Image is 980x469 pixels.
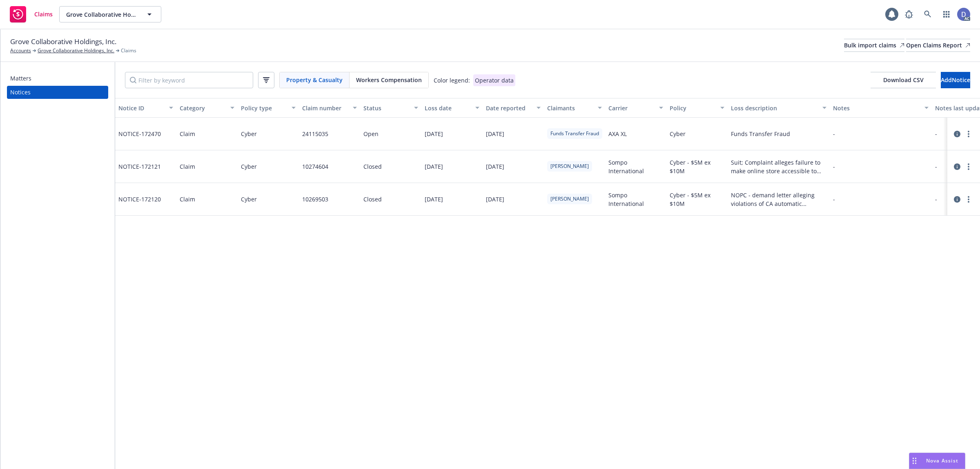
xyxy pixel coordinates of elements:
[486,104,532,112] div: Date reported
[483,98,544,118] button: Date reported
[830,150,932,183] div: -
[608,158,663,175] span: Sompo International
[830,183,932,216] div: -
[434,76,470,85] div: Color legend:
[670,130,686,138] span: Cyber
[421,98,483,118] button: Loss date
[938,6,955,22] a: Switch app
[356,76,422,84] span: Workers Compensation
[7,72,108,85] a: Matters
[241,195,257,203] span: Cyber
[425,162,443,171] div: [DATE]
[486,130,504,138] div: [DATE]
[920,6,936,22] a: Search
[180,104,225,112] div: Category
[425,104,470,112] div: Loss date
[299,98,360,118] button: Claim number
[731,158,826,175] div: Suit; Complaint alleges failure to make online store accessible to blind individuals, etc.
[121,47,136,54] span: Claims
[964,129,973,139] a: more
[10,72,31,85] div: Matters
[180,195,195,203] div: Claim
[360,98,421,118] button: Status
[605,98,666,118] button: Carrier
[964,162,973,172] a: more
[941,76,970,84] span: Add Notice
[118,195,161,203] span: NOTICE- 172120
[238,98,299,118] button: Policy type
[909,453,965,469] button: Nova Assist
[830,118,932,150] div: -
[731,191,826,208] div: NOPC - demand letter alleging violations of CA automatic purchase renewal law and consumer legal ...
[176,98,238,118] button: Category
[901,6,917,22] a: Report a Bug
[118,104,164,112] div: Notice ID
[425,195,443,203] div: [DATE]
[115,98,176,118] button: Notice ID
[118,130,161,138] span: NOTICE- 172470
[731,104,817,112] div: Loss description
[670,104,715,112] div: Policy
[363,130,379,138] div: Open
[608,130,627,138] span: AXA XL
[909,453,920,469] div: Drag to move
[544,98,605,118] button: Claimants
[10,47,31,54] a: Accounts
[670,158,724,175] span: Cyber - $5M ex $10M
[666,98,728,118] button: Policy
[830,98,932,118] button: Notes
[906,39,970,52] a: Open Claims Report
[7,86,108,99] a: Notices
[926,457,958,464] span: Nova Assist
[728,98,830,118] button: Loss description
[66,10,137,19] span: Grove Collaborative Holdings, Inc.
[302,195,328,203] div: 10269503
[363,104,409,112] div: Status
[302,130,328,138] div: 24115035
[964,194,973,204] a: more
[34,11,53,18] span: Claims
[125,72,253,88] input: Filter by keyword
[844,39,904,52] a: Bulk import claims
[38,47,114,54] a: Grove Collaborative Holdings, Inc.
[608,191,663,208] span: Sompo International
[59,6,161,22] button: Grove Collaborative Holdings, Inc.
[550,195,589,203] span: [PERSON_NAME]
[550,130,599,137] span: Funds Transfer Fraud
[180,162,195,171] div: Claim
[241,104,287,112] div: Policy type
[302,162,328,171] div: 10274604
[871,72,936,88] button: Download CSV
[10,86,31,99] div: Notices
[941,72,970,88] button: AddNotice
[550,163,589,170] span: [PERSON_NAME]
[363,162,382,171] div: Closed
[180,130,195,138] div: Claim
[286,76,343,84] span: Property & Casualty
[302,104,348,112] div: Claim number
[957,8,970,21] img: photo
[486,162,504,171] div: [DATE]
[608,104,654,112] div: Carrier
[425,130,443,138] div: [DATE]
[486,195,504,203] div: [DATE]
[241,130,257,138] span: Cyber
[10,36,116,47] span: Grove Collaborative Holdings, Inc.
[833,104,920,112] div: Notes
[241,162,257,171] span: Cyber
[670,191,724,208] span: Cyber - $5M ex $10M
[363,195,382,203] div: Closed
[473,74,515,86] div: Operator data
[547,104,593,112] div: Claimants
[883,76,924,84] span: Download CSV
[118,162,161,171] span: NOTICE- 172121
[731,130,790,138] div: Funds Transfer Fraud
